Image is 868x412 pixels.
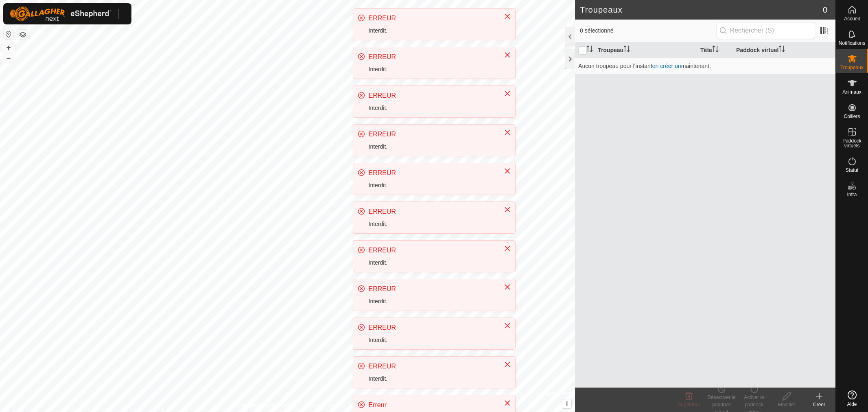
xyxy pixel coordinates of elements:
[623,47,630,53] p-sorticon: Activer pour trier
[4,53,13,63] button: –
[502,397,513,409] button: Close
[575,58,835,74] td: Aucun troupeau pour l'instant maintenant.
[18,30,28,39] button: Couches de carte
[369,220,496,228] div: Interdit.
[778,47,785,53] p-sorticon: Activer pour trier
[369,400,496,410] div: Erreur
[697,42,733,58] th: Tête
[369,104,496,112] div: Interdit.
[502,281,513,293] button: Close
[369,142,496,151] div: Interdit.
[369,259,496,267] div: Interdit.
[369,168,496,178] div: ERREUR
[770,401,803,408] div: Modifier
[803,401,835,408] div: Créer
[838,138,866,148] span: Paddock virtuels
[566,400,568,407] span: i
[4,29,13,39] button: Réinitialiser la carte
[842,90,861,94] span: Animaux
[847,402,857,407] span: Aide
[502,49,513,61] button: Close
[10,7,112,21] img: Logo Gallagher
[502,165,513,177] button: Close
[502,359,513,370] button: Close
[369,284,496,294] div: ERREUR
[369,375,496,383] div: Interdit.
[502,88,513,99] button: Close
[839,41,865,46] span: Notifications
[502,320,513,331] button: Close
[369,91,496,101] div: ERREUR
[502,11,513,22] button: Close
[369,207,496,217] div: ERREUR
[369,65,496,74] div: Interdit.
[562,399,571,408] button: i
[712,47,719,53] p-sorticon: Activer pour trier
[369,297,496,306] div: Interdit.
[847,192,857,197] span: Infra
[733,42,835,58] th: Paddock virtuel
[369,245,496,255] div: ERREUR
[369,181,496,190] div: Interdit.
[237,401,294,409] a: Politique de confidentialité
[4,43,13,53] button: +
[369,13,496,23] div: ERREUR
[823,4,827,16] span: 0
[580,26,717,35] span: 0 sélectionné
[844,16,860,21] span: Accueil
[846,168,858,173] span: Statut
[369,26,496,35] div: Interdit.
[369,323,496,333] div: ERREUR
[580,5,823,15] h2: Troupeaux
[369,129,496,139] div: ERREUR
[304,401,338,409] a: Contactez-nous
[586,47,593,53] p-sorticon: Activer pour trier
[502,243,513,254] button: Close
[836,387,868,410] a: Aide
[502,204,513,215] button: Close
[717,22,815,39] input: Rechercher (S)
[369,362,496,371] div: ERREUR
[652,63,681,69] a: en créer un
[595,42,697,58] th: Troupeau
[502,127,513,138] button: Close
[369,336,496,344] div: Interdit.
[369,52,496,62] div: ERREUR
[840,65,864,70] span: Troupeaux
[678,402,700,408] span: Supprimer
[844,114,860,119] span: Colliers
